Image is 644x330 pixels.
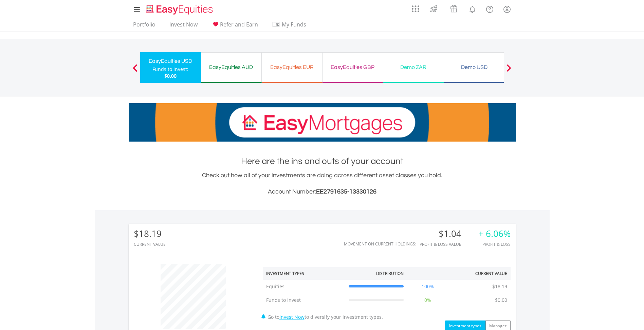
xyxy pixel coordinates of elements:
a: Invest Now [279,314,305,320]
div: Distribution [376,271,404,276]
div: Demo USD [448,62,500,72]
div: + 6.06% [478,229,511,239]
img: EasyEquities_Logo.png [145,4,216,15]
div: EasyEquities GBP [327,62,379,72]
h3: Account Number: [129,187,516,197]
a: Vouchers [444,2,464,14]
td: $18.19 [489,280,511,293]
span: EE2791635-13330126 [316,188,376,195]
td: $0.00 [492,293,511,307]
div: Movement on Current Holdings: [344,242,416,246]
div: $18.19 [134,229,166,239]
img: thrive-v2.svg [428,3,439,14]
div: $1.04 [420,229,470,239]
a: Portfolio [130,21,158,32]
a: FAQ's and Support [481,2,498,15]
button: Previous [128,68,142,74]
img: EasyMortage Promotion Banner [129,103,516,142]
a: Home page [143,2,216,15]
div: EasyEquities USD [144,56,197,66]
td: Equities [263,280,345,293]
a: AppsGrid [407,2,424,13]
div: Demo ZAR [387,62,440,72]
th: Investment Types [263,267,345,280]
div: EasyEquities EUR [266,62,318,72]
div: EasyEquities AUD [205,62,257,72]
span: Refer and Earn [220,21,258,28]
div: Funds to invest: [152,66,188,73]
a: Notifications [464,2,481,15]
img: grid-menu-icon.svg [412,5,419,13]
h1: Here are the ins and outs of your account [129,155,516,167]
div: Profit & Loss [478,242,511,246]
td: Funds to Invest [263,293,345,307]
div: Profit & Loss Value [420,242,470,246]
button: Next [502,68,516,74]
img: vouchers-v2.svg [448,3,459,14]
a: My Profile [498,2,516,17]
div: Check out how all of your investments are doing across different asset classes you hold. [129,171,516,197]
td: 100% [407,280,448,293]
a: Invest Now [167,21,200,32]
th: Current Value [448,267,511,280]
a: Refer and Earn [209,21,261,32]
td: 0% [407,293,448,307]
div: CURRENT VALUE [134,242,166,246]
span: $0.00 [164,73,177,79]
span: My Funds [272,20,316,29]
